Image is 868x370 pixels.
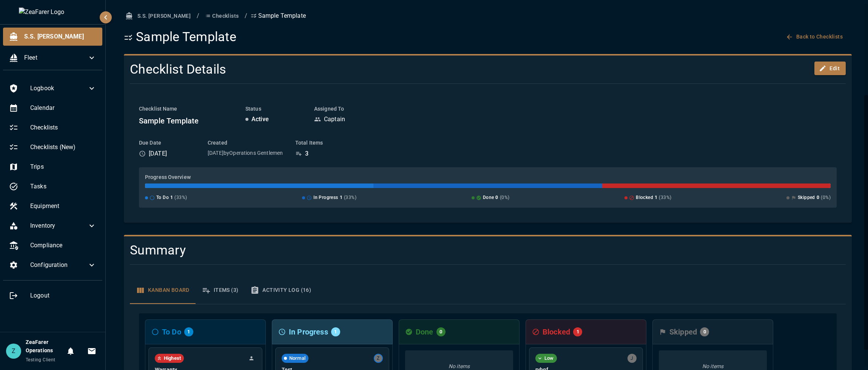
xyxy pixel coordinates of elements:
[6,344,21,359] div: Z
[145,173,831,182] h6: Progress Overview
[3,138,102,156] div: Checklists (New)
[162,326,181,338] h6: To Do
[30,84,87,93] span: Logbook
[130,242,725,258] h4: Summary
[659,194,671,202] span: ( 33 %)
[245,105,302,113] h6: Status
[286,355,308,362] span: Normal
[817,194,819,202] span: 0
[251,11,306,20] p: Sample Template
[543,326,570,338] h6: Blocked
[313,194,338,202] span: In Progress
[19,8,87,17] img: ZeaFarer Logo
[184,328,193,336] span: 1
[170,194,173,202] span: 1
[3,79,102,97] div: Logbook
[139,139,196,147] h6: Due Date
[84,344,99,359] button: Invitations
[821,194,831,202] span: ( 0 %)
[149,149,167,158] p: [DATE]
[245,11,247,20] li: /
[124,29,236,45] h1: Sample Template
[202,9,242,23] button: Checklists
[700,328,709,336] span: 0
[416,326,433,338] h6: Done
[30,221,87,230] span: Inventory
[340,194,342,202] span: 1
[495,194,498,202] span: 0
[30,103,96,113] span: Calendar
[541,355,557,362] span: Low
[574,328,582,336] span: 1
[3,99,102,117] div: Calendar
[208,149,283,157] p: [DATE] by Operations Gentlemen
[500,194,510,202] span: ( 0 %)
[124,9,194,23] button: S.S. [PERSON_NAME]
[24,32,96,41] span: S.S. [PERSON_NAME]
[344,194,356,202] span: ( 33 %)
[289,326,328,338] h6: In Progress
[139,105,233,113] h6: Checklist Name
[655,194,657,202] span: 1
[30,291,96,300] span: Logout
[30,261,87,270] span: Configuration
[3,49,102,67] div: Fleet
[324,115,345,124] p: Captain
[3,256,102,274] div: Configuration
[26,357,56,362] span: Testing Client
[814,62,846,76] button: Edit
[295,139,341,147] h6: Total Items
[305,149,308,158] p: 3
[197,11,199,20] li: /
[251,115,269,124] p: Active
[156,194,169,202] span: To Do
[798,194,815,202] span: Skipped
[26,338,63,355] h6: ZeaFarer Operations
[405,362,513,370] p: No items
[627,354,637,363] div: Assigned to Jon Philo
[130,277,196,304] button: Kanban Board
[3,287,102,305] div: Logout
[3,28,102,46] div: S.S. [PERSON_NAME]
[374,354,383,363] div: Assigned to ZeaFarer Operations
[483,194,494,202] span: Done
[30,162,96,171] span: Trips
[436,328,445,336] span: 0
[161,355,184,362] span: Highest
[3,158,102,176] div: Trips
[30,202,96,211] span: Equipment
[3,197,102,215] div: Equipment
[174,194,187,202] span: ( 33 %)
[331,328,340,336] span: 1
[30,123,96,132] span: Checklists
[784,30,846,44] button: Back to Checklists
[659,362,767,370] p: No items
[30,143,96,152] span: Checklists (New)
[244,277,317,304] button: Activity Log (16)
[130,62,605,77] h4: Checklist Details
[196,277,245,304] button: Items (3)
[669,326,697,338] h6: Skipped
[208,139,283,147] h6: Created
[3,119,102,137] div: Checklists
[139,115,233,127] h6: Sample Template
[63,344,78,359] button: Notifications
[3,236,102,254] div: Compliance
[3,177,102,196] div: Tasks
[3,217,102,235] div: Inventory
[30,182,96,191] span: Tasks
[24,53,87,62] span: Fleet
[247,354,256,363] button: Unassigned - Click to assign
[636,194,653,202] span: Blocked
[314,105,390,113] h6: Assigned To
[30,241,96,250] span: Compliance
